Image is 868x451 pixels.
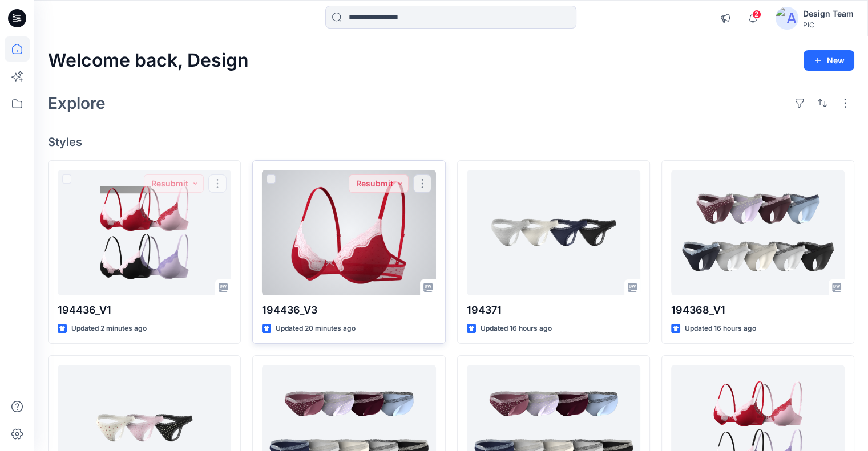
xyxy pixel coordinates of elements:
[262,170,435,295] a: 194436_V3
[262,302,435,318] p: 194436_V3
[803,7,854,21] div: Design Team
[671,302,845,318] p: 194368_V1
[776,7,798,30] img: avatar
[48,50,249,71] h2: Welcome back, Design
[48,94,106,112] h2: Explore
[752,10,761,19] span: 2
[71,323,147,335] p: Updated 2 minutes ago
[685,323,756,335] p: Updated 16 hours ago
[467,302,640,318] p: 194371
[276,323,356,335] p: Updated 20 minutes ago
[58,302,231,318] p: 194436_V1
[803,21,854,29] div: PIC
[467,170,640,295] a: 194371
[671,170,845,295] a: 194368_V1
[481,323,552,335] p: Updated 16 hours ago
[804,50,854,71] button: New
[58,170,231,295] a: 194436_V1
[48,135,854,149] h4: Styles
